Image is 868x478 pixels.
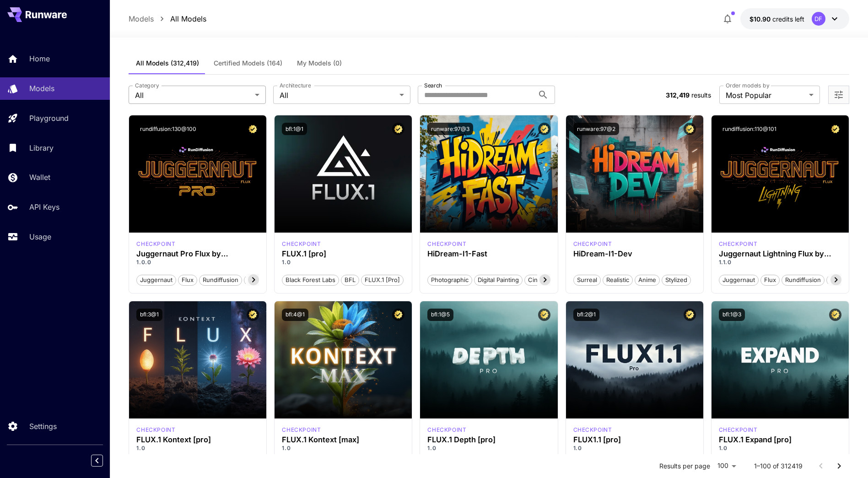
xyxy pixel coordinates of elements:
label: Order models by [726,81,769,89]
p: Settings [29,421,57,432]
span: 312,419 [666,91,690,99]
button: rundiffusion:110@101 [719,123,780,135]
div: fluxpro [427,426,466,434]
button: Certified Model – Vetted for best performance and includes a commercial license. [247,123,259,135]
button: bfl:2@1 [573,309,599,321]
div: fluxpro [719,426,758,434]
span: Certified Models (164) [214,59,282,67]
button: bfl:1@1 [282,123,307,135]
h3: FLUX.1 Kontext [max] [282,435,404,444]
span: Anime [635,276,659,285]
button: Certified Model – Vetted for best performance and includes a commercial license. [538,123,550,135]
p: 1–100 of 312419 [754,462,803,471]
label: Architecture [280,81,311,89]
button: Realistic [603,274,633,286]
div: HiDream Fast [427,240,466,248]
button: $10.90267DF [740,8,849,29]
span: BFL [341,276,359,285]
button: rundiffusion [782,274,825,286]
button: Digital Painting [474,274,523,286]
span: Realistic [603,276,632,285]
span: rundiffusion [782,276,824,285]
button: Certified Model – Vetted for best performance and includes a commercial license. [829,309,841,321]
p: checkpoint [282,426,321,434]
p: Playground [29,113,69,124]
button: Surreal [573,274,601,286]
p: 1.0.0 [136,258,259,266]
p: checkpoint [136,426,175,434]
h3: FLUX.1 [pro] [282,250,404,258]
div: FLUX.1 Kontext [max] [282,426,321,434]
h3: FLUX.1 Depth [pro] [427,435,550,444]
button: Photographic [427,274,472,286]
p: checkpoint [282,240,321,248]
p: 1.0 [573,444,696,452]
p: Library [29,142,54,153]
div: FLUX.1 D [136,240,175,248]
button: flux [760,274,780,286]
button: Black Forest Labs [282,274,339,286]
button: juggernaut [719,274,759,286]
span: All [135,90,251,101]
div: FLUX.1 D [719,240,758,248]
span: Cinematic [525,276,559,285]
h3: FLUX.1 Kontext [pro] [136,435,259,444]
div: fluxpro [282,240,321,248]
button: Certified Model – Vetted for best performance and includes a commercial license. [538,309,550,321]
span: All Models (312,419) [136,59,199,67]
p: checkpoint [427,240,466,248]
button: pro [244,274,261,286]
h3: Juggernaut Lightning Flux by RunDiffusion [719,250,841,258]
p: 1.0 [719,444,841,452]
button: juggernaut [136,274,176,286]
button: rundiffusion [199,274,242,286]
span: My Models (0) [297,59,342,67]
p: checkpoint [573,240,612,248]
button: flux [178,274,197,286]
button: Stylized [662,274,691,286]
span: FLUX.1 [pro] [361,276,403,285]
a: All Models [170,13,206,24]
button: Certified Model – Vetted for best performance and includes a commercial license. [684,123,696,135]
p: Wallet [29,172,50,183]
span: credits left [772,15,804,23]
p: checkpoint [427,426,466,434]
div: Collapse sidebar [98,452,110,469]
button: bfl:4@1 [282,309,308,321]
span: Digital Painting [474,276,522,285]
span: Surreal [574,276,600,285]
span: juggernaut [137,276,176,285]
label: Search [424,81,442,89]
h3: FLUX.1 Expand [pro] [719,435,841,444]
h3: HiDream-I1-Fast [427,250,550,258]
span: All [280,90,396,101]
p: Models [29,83,54,94]
button: BFL [341,274,359,286]
div: HiDream Dev [573,240,612,248]
span: Photographic [428,276,472,285]
span: Most Popular [726,90,805,101]
h3: HiDream-I1-Dev [573,250,696,258]
button: runware:97@3 [427,123,473,135]
p: Home [29,53,50,64]
a: Models [129,13,154,24]
p: 1.0 [427,444,550,452]
span: $10.90 [749,15,772,23]
div: Juggernaut Pro Flux by RunDiffusion [136,250,259,258]
p: Usage [29,231,51,242]
span: flux [761,276,779,285]
span: schnell [827,276,854,285]
p: 1.1.0 [719,258,841,266]
button: runware:97@2 [573,123,619,135]
button: Certified Model – Vetted for best performance and includes a commercial license. [684,309,696,321]
button: rundiffusion:130@100 [136,123,200,135]
p: checkpoint [136,240,175,248]
p: 1.0 [282,258,404,266]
